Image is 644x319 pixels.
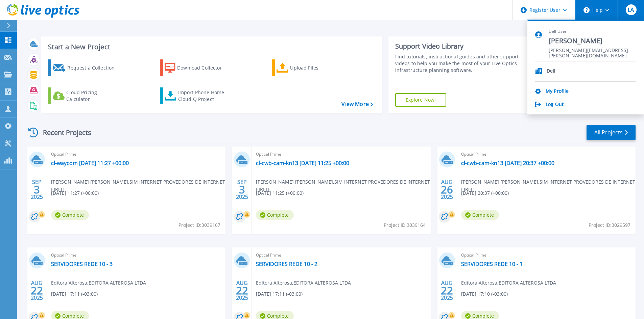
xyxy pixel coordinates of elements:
[341,101,373,107] a: View More
[51,261,113,267] a: SERVIDORES REDE 10 - 3
[461,210,499,220] span: Complete
[178,221,220,229] span: Project ID: 3039167
[256,178,430,193] span: [PERSON_NAME] [PERSON_NAME] , SIM INTERNET PROVEDORES DE INTERNET EIRELI
[549,36,636,46] span: [PERSON_NAME]
[384,221,426,229] span: Project ID: 3039164
[256,251,426,259] span: Optical Prime
[256,210,294,220] span: Complete
[461,151,631,158] span: Optical Prime
[51,290,98,298] span: [DATE] 17:11 (-03:00)
[160,59,235,76] a: Download Collector
[587,125,636,140] a: All Projects
[256,160,349,166] a: cl-cwb-cam-kn13 [DATE] 11:25 +00:00
[177,61,231,75] div: Download Collector
[51,178,225,193] span: [PERSON_NAME] [PERSON_NAME] , SIM INTERNET PROVEDORES DE INTERNET EIRELI
[395,93,447,107] a: Explore Now!
[31,288,43,293] span: 22
[48,43,373,51] h3: Start a New Project
[441,187,453,192] span: 26
[256,189,304,197] span: [DATE] 11:25 (+00:00)
[549,29,636,34] span: Dell User
[461,261,523,267] a: SERVIDORES REDE 10 - 1
[30,177,43,202] div: SEP 2025
[51,251,221,259] span: Optical Prime
[51,210,89,220] span: Complete
[395,53,521,74] div: Find tutorials, instructional guides and other support videos to help you make the most of your L...
[546,88,569,95] a: My Profile
[461,251,631,259] span: Optical Prime
[48,59,123,76] a: Request a Collection
[256,261,317,267] a: SERVIDORES REDE 10 - 2
[236,278,248,303] div: AUG 2025
[66,89,120,103] div: Cloud Pricing Calculator
[395,42,521,51] div: Support Video Library
[67,61,121,75] div: Request a Collection
[461,160,554,166] a: cl-cwb-cam-kn13 [DATE] 20:37 +00:00
[461,279,556,287] span: Editora Alterosa , EDITORA ALTEROSA LTDA
[461,290,508,298] span: [DATE] 17:10 (-03:00)
[290,61,344,75] div: Upload Files
[256,151,426,158] span: Optical Prime
[236,288,248,293] span: 22
[546,102,564,108] a: Log Out
[256,290,303,298] span: [DATE] 17:11 (-03:00)
[547,68,556,75] p: Dell
[256,279,351,287] span: Editora Alterosa , EDITORA ALTEROSA LTDA
[549,48,636,54] span: [PERSON_NAME][EMAIL_ADDRESS][PERSON_NAME][DOMAIN_NAME]
[272,59,347,76] a: Upload Files
[441,288,453,293] span: 22
[440,177,453,202] div: AUG 2025
[26,124,100,141] div: Recent Projects
[239,187,245,192] span: 3
[178,89,231,103] div: Import Phone Home CloudIQ Project
[236,177,248,202] div: SEP 2025
[461,178,636,193] span: [PERSON_NAME] [PERSON_NAME] , SIM INTERNET PROVEDORES DE INTERNET EIRELI
[440,278,453,303] div: AUG 2025
[51,189,99,197] span: [DATE] 11:27 (+00:00)
[461,189,509,197] span: [DATE] 20:37 (+00:00)
[48,87,123,104] a: Cloud Pricing Calculator
[51,151,221,158] span: Optical Prime
[51,279,146,287] span: Editora Alterosa , EDITORA ALTEROSA LTDA
[51,160,129,166] a: cl-waycom [DATE] 11:27 +00:00
[34,187,40,192] span: 3
[30,278,43,303] div: AUG 2025
[589,221,630,229] span: Project ID: 3029597
[628,7,634,12] span: LA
